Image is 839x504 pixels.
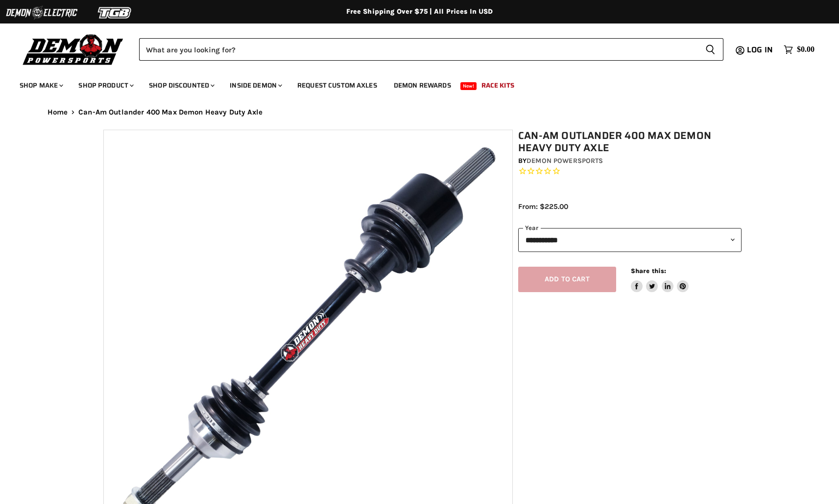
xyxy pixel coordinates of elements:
[139,38,723,61] form: Product
[743,46,779,54] a: Log in
[518,228,742,252] select: year
[697,38,723,61] button: Search
[20,32,127,67] img: Demon Powersports
[386,75,458,95] a: Demon Rewards
[5,3,78,22] img: Demon Electric Logo 2
[518,202,568,211] span: From: $225.00
[747,44,773,56] span: Log in
[142,75,220,95] a: Shop Discounted
[518,156,742,166] div: by
[460,82,477,90] span: New!
[779,43,819,57] a: $0.00
[474,75,522,95] a: Race Kits
[139,38,697,61] input: Search
[527,157,603,165] a: Demon Powersports
[631,267,689,293] aside: Share this:
[290,75,384,95] a: Request Custom Axles
[48,108,68,116] a: Home
[12,71,812,95] ul: Main menu
[518,130,742,154] h1: Can-Am Outlander 400 Max Demon Heavy Duty Axle
[78,108,263,116] span: Can-Am Outlander 400 Max Demon Heavy Duty Axle
[222,75,288,95] a: Inside Demon
[797,45,815,54] span: $0.00
[12,75,69,95] a: Shop Make
[631,267,666,275] span: Share this:
[28,108,812,116] nav: Breadcrumbs
[78,3,152,22] img: TGB Logo 2
[71,75,140,95] a: Shop Product
[28,7,812,16] div: Free Shipping Over $75 | All Prices In USD
[518,166,742,177] span: Rated 0.0 out of 5 stars 0 reviews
